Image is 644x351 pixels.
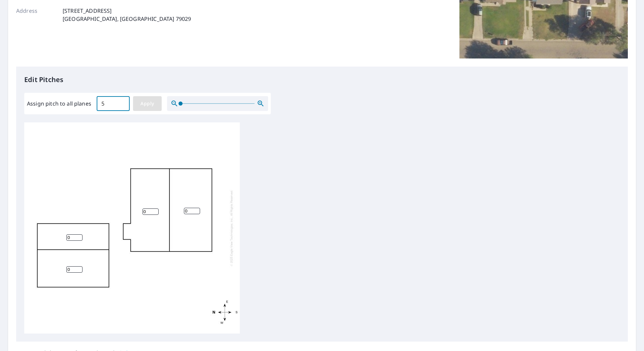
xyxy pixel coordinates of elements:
p: Address [16,7,57,23]
p: [STREET_ADDRESS] [GEOGRAPHIC_DATA], [GEOGRAPHIC_DATA] 79029 [63,7,191,23]
span: Apply [138,100,156,108]
label: Assign pitch to all planes [27,100,91,108]
input: 00.0 [97,94,130,113]
p: Edit Pitches [24,75,620,85]
button: Apply [133,96,162,111]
